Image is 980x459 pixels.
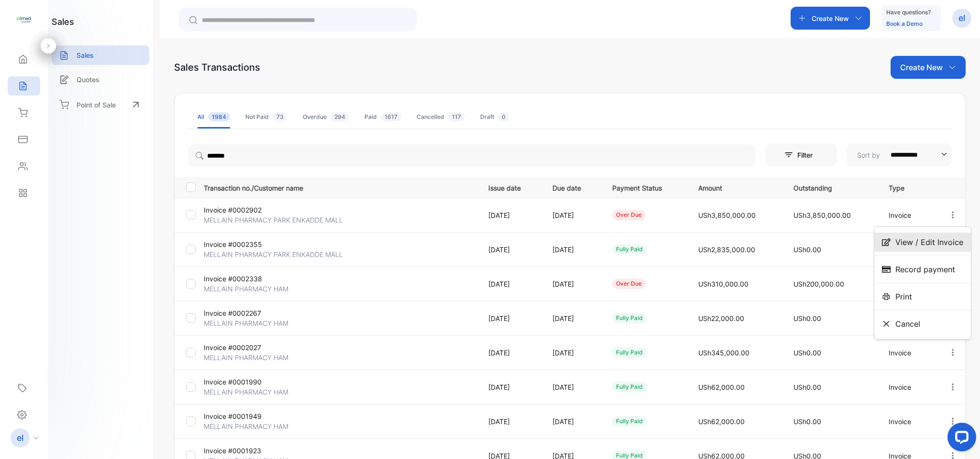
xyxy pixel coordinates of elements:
[793,417,821,426] span: USh0.00
[488,181,533,193] p: Issue date
[958,12,965,24] p: el
[886,20,923,27] a: Book a Demo
[381,112,401,121] span: 1617
[698,181,774,193] p: Amount
[889,382,928,392] p: Invoice
[448,112,465,121] span: 117
[889,210,928,220] p: Invoice
[245,113,287,121] div: Not Paid
[204,239,295,249] p: Invoice #0002355
[273,112,287,121] span: 73
[52,70,149,89] a: Quotes
[847,143,952,166] button: Sort by
[940,419,980,459] iframe: LiveChat chat widget
[488,416,533,427] p: [DATE]
[552,416,593,427] p: [DATE]
[77,75,99,85] p: Quotes
[204,249,343,259] p: MELLAIN PHARMACY PARK ENKADDE MALL
[698,280,749,288] span: USh310,000.00
[204,421,295,431] p: MELLAIN PHARMACY HAM
[204,387,295,397] p: MELLAIN PHARMACY HAM
[698,349,749,357] span: USh345,000.00
[612,382,647,392] div: fully paid
[198,113,230,121] div: All
[812,13,849,23] p: Create New
[204,308,295,318] p: Invoice #0002267
[204,446,295,456] p: Invoice #0001923
[552,245,593,255] p: [DATE]
[895,264,955,275] span: Record payment
[552,348,593,358] p: [DATE]
[889,348,928,358] p: Invoice
[698,314,744,322] span: USh22,000.00
[417,113,465,121] div: Cancelled
[895,318,920,330] span: Cancel
[552,382,593,392] p: [DATE]
[204,284,295,294] p: MELLAIN PHARMACY HAM
[793,246,821,254] span: USh0.00
[895,291,912,302] span: Print
[488,245,533,255] p: [DATE]
[698,417,745,426] span: USh62,000.00
[174,60,260,75] div: Sales Transactions
[204,411,295,421] p: Invoice #0001949
[52,94,149,115] a: Point of Sale
[698,383,745,391] span: USh62,000.00
[889,181,928,193] p: Type
[204,181,476,193] p: Transaction no./Customer name
[204,352,295,363] p: MELLAIN PHARMACY HAM
[698,246,755,254] span: USh2,835,000.00
[793,211,851,219] span: USh3,850,000.00
[17,12,31,27] img: logo
[900,62,943,73] p: Create New
[330,112,349,121] span: 294
[480,113,509,121] div: Draft
[552,210,593,220] p: [DATE]
[204,274,295,284] p: Invoice #0002338
[857,150,880,160] p: Sort by
[952,7,971,30] button: el
[891,56,966,79] button: Create New
[488,279,533,289] p: [DATE]
[552,181,593,193] p: Due date
[793,181,869,193] p: Outstanding
[612,313,647,323] div: fully paid
[488,210,533,220] p: [DATE]
[793,383,821,391] span: USh0.00
[793,314,821,322] span: USh0.00
[204,215,343,225] p: MELLAIN PHARMACY PARK ENKADDE MALL
[204,342,295,352] p: Invoice #0002027
[488,382,533,392] p: [DATE]
[204,377,295,387] p: Invoice #0001990
[208,112,230,121] span: 1984
[488,313,533,323] p: [DATE]
[698,211,756,219] span: USh3,850,000.00
[612,278,646,289] div: over due
[886,8,931,17] p: Have questions?
[77,100,116,110] p: Point of Sale
[612,181,678,193] p: Payment Status
[204,205,295,215] p: Invoice #0002902
[793,280,844,288] span: USh200,000.00
[791,7,870,30] button: Create New
[303,113,349,121] div: Overdue
[612,210,646,220] div: over due
[52,15,74,28] h1: sales
[612,416,647,427] div: fully paid
[204,318,295,328] p: MELLAIN PHARMACY HAM
[552,313,593,323] p: [DATE]
[488,348,533,358] p: [DATE]
[552,279,593,289] p: [DATE]
[612,347,647,358] div: fully paid
[889,416,928,427] p: Invoice
[77,50,94,60] p: Sales
[793,349,821,357] span: USh0.00
[612,244,647,255] div: fully paid
[895,236,963,248] span: View / Edit Invoice
[364,113,401,121] div: Paid
[17,432,23,444] p: el
[52,45,149,65] a: Sales
[498,112,509,121] span: 0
